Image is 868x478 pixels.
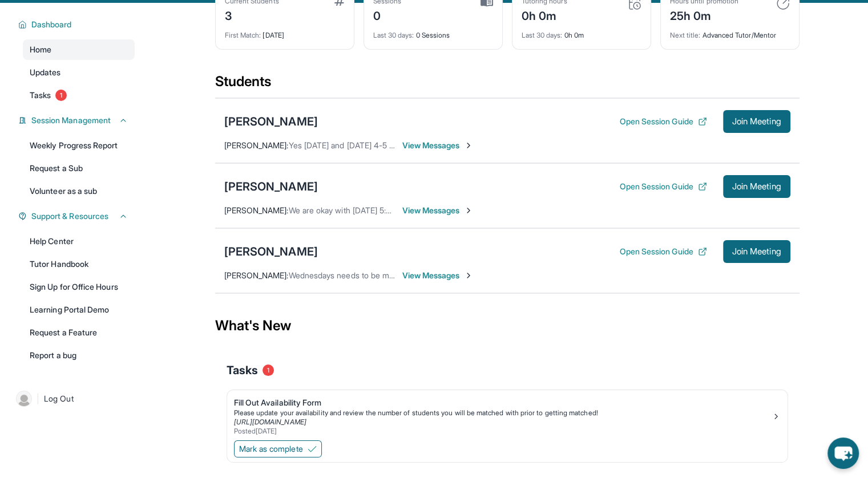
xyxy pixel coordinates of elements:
div: Posted [DATE] [234,427,772,436]
span: 1 [55,90,67,101]
div: [PERSON_NAME] [224,114,318,129]
button: chat-button [827,438,859,469]
span: 1 [263,364,274,376]
button: Join Meeting [723,110,790,133]
div: [DATE] [225,24,345,40]
button: Join Meeting [723,175,790,198]
a: Updates [23,62,135,83]
a: Learning Portal Demo [23,299,135,320]
a: [URL][DOMAIN_NAME] [234,418,306,426]
a: Volunteer as a sub [23,181,135,201]
div: 0h 0m [522,24,641,40]
span: View Messages [402,140,474,151]
button: Support & Resources [27,210,128,222]
span: Tasks [30,90,51,101]
span: Dashboard [31,19,72,30]
span: Yes [DATE] and [DATE] 4-5 pm [289,140,401,150]
button: Open Session Guide [619,181,706,192]
a: Tutor Handbook [23,254,135,274]
button: Join Meeting [723,240,790,263]
div: Students [215,72,800,98]
span: Session Management [31,115,111,126]
span: Join Meeting [732,183,781,190]
a: Tasks1 [23,85,135,106]
span: Last 30 days : [522,31,563,39]
span: Log Out [44,393,74,404]
a: Home [23,39,135,60]
div: Please update your availability and review the number of students you will be matched with prior ... [234,408,772,418]
a: Request a Feature [23,322,135,343]
img: Mark as complete [308,444,317,453]
button: Session Management [27,115,128,126]
a: |Log Out [11,386,135,411]
span: Join Meeting [732,248,781,255]
span: | [37,392,39,406]
div: 0 [373,6,402,24]
div: 0 Sessions [373,24,493,40]
div: Fill Out Availability Form [234,397,772,408]
span: Home [30,44,51,55]
img: Chevron-Right [464,206,473,215]
span: First Match : [225,31,261,39]
div: [PERSON_NAME] [224,179,318,195]
span: We are okay with [DATE] 5:30 to 6:30 and [DATE] 5 to 6 pm [289,205,503,215]
button: Mark as complete [234,440,322,457]
div: 0h 0m [522,6,567,24]
img: Chevron-Right [464,271,473,280]
button: Dashboard [27,19,128,30]
a: Weekly Progress Report [23,135,135,156]
a: Fill Out Availability FormPlease update your availability and review the number of students you w... [227,390,788,438]
span: [PERSON_NAME] : [224,205,289,215]
div: What's New [215,301,800,351]
span: Support & Resources [31,210,108,222]
img: Chevron-Right [464,141,473,150]
div: 25h 0m [670,6,738,24]
button: Open Session Guide [619,246,706,257]
span: Tasks [227,362,258,378]
span: Mark as complete [239,443,303,455]
button: Open Session Guide [619,116,706,127]
div: 3 [225,6,279,24]
span: View Messages [402,205,474,216]
span: Updates [30,67,61,78]
div: Advanced Tutor/Mentor [670,24,790,40]
a: Help Center [23,231,135,252]
span: View Messages [402,270,474,281]
a: Request a Sub [23,158,135,179]
span: [PERSON_NAME] : [224,270,289,280]
span: Wednesdays needs to be move to 3 pm if possible. [PERSON_NAME] is in school until 2.30 [289,270,617,280]
span: Next title : [670,31,701,39]
a: Report a bug [23,345,135,366]
a: Sign Up for Office Hours [23,277,135,297]
span: [PERSON_NAME] : [224,140,289,150]
span: Last 30 days : [373,31,414,39]
img: user-img [16,391,32,407]
span: Join Meeting [732,118,781,125]
div: [PERSON_NAME] [224,244,318,260]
